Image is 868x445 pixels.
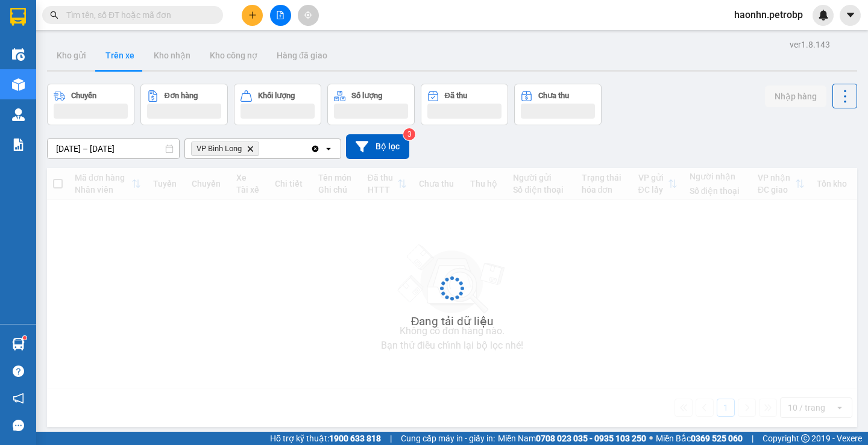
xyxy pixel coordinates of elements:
span: Miền Bắc [656,432,743,445]
img: warehouse-icon [12,338,25,350]
sup: 1 [23,336,27,340]
button: Bộ lọc [346,134,409,159]
span: | [390,432,392,445]
span: Cung cấp máy in - giấy in: [401,432,495,445]
input: Selected VP Bình Long. [262,143,263,155]
button: Khối lượng [234,84,321,125]
button: Chưa thu [514,84,602,125]
span: message [13,420,24,431]
span: notification [13,393,24,404]
strong: 0369 525 060 [691,434,743,443]
button: Trên xe [96,41,144,70]
div: ver 1.8.143 [790,38,830,51]
img: solution-icon [12,138,25,151]
span: haonhn.petrobp [725,7,813,22]
div: Chưa thu [538,92,569,100]
button: Chuyến [47,84,134,125]
button: Đã thu [421,84,508,125]
div: Đang tải dữ liệu [411,313,494,331]
span: caret-down [845,10,856,20]
div: Số lượng [351,92,382,100]
span: Miền Nam [498,432,646,445]
span: question-circle [13,366,24,377]
button: Số lượng [327,84,415,125]
input: Tìm tên, số ĐT hoặc mã đơn [66,8,209,22]
button: Kho gửi [47,41,96,70]
button: Hàng đã giao [267,41,337,70]
img: warehouse-icon [12,48,25,61]
svg: Clear all [310,144,320,154]
img: warehouse-icon [12,108,25,121]
span: copyright [801,434,810,443]
span: ⚪️ [649,436,653,441]
span: VP Bình Long, close by backspace [191,142,259,156]
span: plus [248,11,257,19]
button: caret-down [840,5,861,26]
span: search [50,11,58,19]
img: logo-vxr [10,8,26,26]
svg: open [324,144,333,154]
img: icon-new-feature [818,10,829,20]
strong: 1900 633 818 [329,434,381,443]
button: Kho công nợ [200,41,267,70]
button: Kho nhận [144,41,200,70]
div: Chuyến [71,92,96,100]
div: Đã thu [445,92,467,100]
span: Hỗ trợ kỹ thuật: [270,432,381,445]
span: VP Bình Long [197,144,242,154]
button: file-add [270,5,291,26]
button: Đơn hàng [140,84,228,125]
span: aim [304,11,312,19]
strong: 0708 023 035 - 0935 103 250 [536,434,646,443]
div: Khối lượng [258,92,295,100]
button: Nhập hàng [765,86,826,107]
svg: Delete [247,145,254,152]
input: Select a date range. [48,139,179,158]
span: file-add [276,11,285,19]
button: aim [298,5,319,26]
div: Đơn hàng [165,92,198,100]
button: plus [242,5,263,26]
img: warehouse-icon [12,78,25,91]
sup: 3 [403,128,415,140]
span: | [752,432,753,445]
